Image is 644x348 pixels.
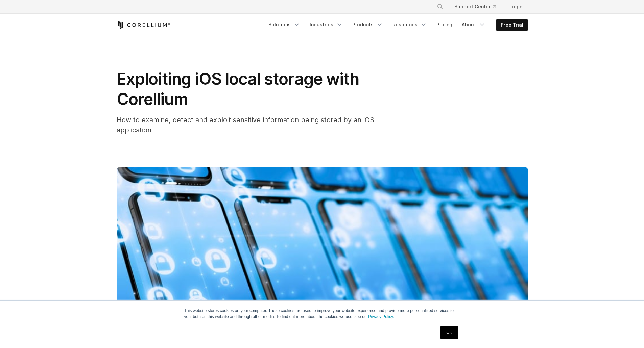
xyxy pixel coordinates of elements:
[429,1,528,13] div: Navigation Menu
[432,19,456,31] a: Pricing
[117,21,170,29] a: Corellium Home
[497,19,527,31] a: Free Trial
[434,1,446,13] button: Search
[117,116,374,134] span: How to examine, detect and exploit sensitive information being stored by an iOS application
[306,19,347,31] a: Industries
[440,326,458,339] a: OK
[264,19,528,31] div: Navigation Menu
[504,1,528,13] a: Login
[184,307,460,320] p: This website stores cookies on your computer. These cookies are used to improve your website expe...
[458,19,490,31] a: About
[264,19,304,31] a: Solutions
[348,19,387,31] a: Products
[368,314,394,319] a: Privacy Policy.
[388,19,431,31] a: Resources
[117,69,359,109] span: Exploiting iOS local storage with Corellium
[449,1,501,13] a: Support Center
